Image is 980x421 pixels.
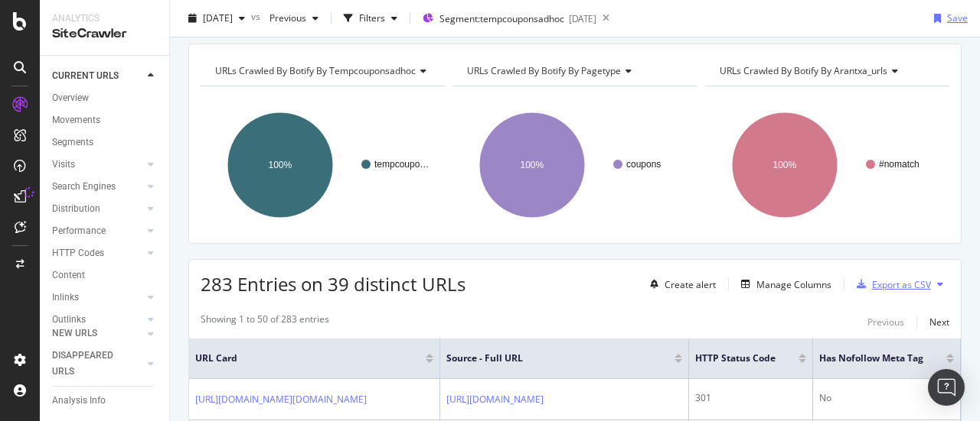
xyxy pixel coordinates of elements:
[52,393,158,409] a: Analysis Info
[929,313,949,331] button: Next
[359,11,385,24] div: Filters
[735,275,831,293] button: Manage Columns
[756,278,831,291] div: Manage Columns
[446,392,544,407] a: [URL][DOMAIN_NAME]
[182,6,251,31] button: [DATE]
[201,99,441,232] svg: A chart.
[203,11,233,24] span: 2025 Sep. 27th
[695,391,806,405] div: 301
[569,12,596,25] div: [DATE]
[665,278,716,291] div: Create alert
[269,160,292,170] text: 100%
[338,6,403,31] button: Filters
[416,6,596,31] button: Segment:tempcouponsadhoc[DATE]
[52,267,85,283] div: Content
[52,223,143,239] a: Performance
[851,272,931,296] button: Export as CSV
[928,6,968,31] button: Save
[819,391,954,405] div: No
[52,179,116,195] div: Search Engines
[717,59,936,83] h4: URLs Crawled By Botify By arantxa_urls
[195,392,367,407] a: [URL][DOMAIN_NAME][DOMAIN_NAME]
[705,99,946,232] svg: A chart.
[52,245,104,261] div: HTTP Codes
[644,272,716,296] button: Create alert
[452,99,693,232] svg: A chart.
[52,112,158,128] a: Movements
[819,351,923,365] span: Has Nofollow Meta Tag
[52,325,97,342] div: NEW URLS
[52,179,143,195] a: Search Engines
[52,68,143,84] a: CURRENT URLS
[695,351,776,365] span: HTTP Status Code
[52,157,75,173] div: Visits
[872,278,931,291] div: Export as CSV
[52,12,157,25] div: Analytics
[52,134,93,151] div: Segments
[720,64,887,77] span: URLs Crawled By Botify By arantxa_urls
[52,90,158,106] a: Overview
[251,10,263,23] span: vs
[773,160,796,170] text: 100%
[52,290,79,306] div: Inlinks
[929,316,949,329] div: Next
[928,369,965,406] div: Open Intercom Messenger
[263,6,325,31] button: Previous
[52,25,157,43] div: SiteCrawler
[52,312,143,328] a: Outlinks
[52,112,100,128] div: Movements
[446,351,652,365] span: Source - Full URL
[52,201,100,217] div: Distribution
[52,312,86,328] div: Outlinks
[521,160,544,170] text: 100%
[374,159,429,170] text: tempcoupo…
[52,245,143,261] a: HTTP Codes
[947,11,968,24] div: Save
[212,59,439,83] h4: URLs Crawled By Botify By tempcouponsadhoc
[52,134,158,151] a: Segments
[879,159,920,170] text: #nomatch
[52,201,143,217] a: Distribution
[52,157,143,173] a: Visits
[52,348,129,380] div: DISAPPEARED URLS
[439,12,564,25] span: Segment: tempcouponsadhoc
[52,68,119,84] div: CURRENT URLS
[201,271,465,296] span: 283 Entries on 39 distinct URLs
[52,290,143,306] a: Inlinks
[195,351,422,365] span: URL Card
[867,313,904,331] button: Previous
[867,316,904,329] div: Previous
[52,90,89,106] div: Overview
[467,64,621,77] span: URLs Crawled By Botify By pagetype
[215,64,416,77] span: URLs Crawled By Botify By tempcouponsadhoc
[626,159,661,170] text: coupons
[52,348,143,380] a: DISAPPEARED URLS
[52,223,106,239] div: Performance
[263,11,306,24] span: Previous
[201,313,329,331] div: Showing 1 to 50 of 283 entries
[52,325,143,342] a: NEW URLS
[464,59,683,83] h4: URLs Crawled By Botify By pagetype
[52,267,158,283] a: Content
[52,393,106,409] div: Analysis Info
